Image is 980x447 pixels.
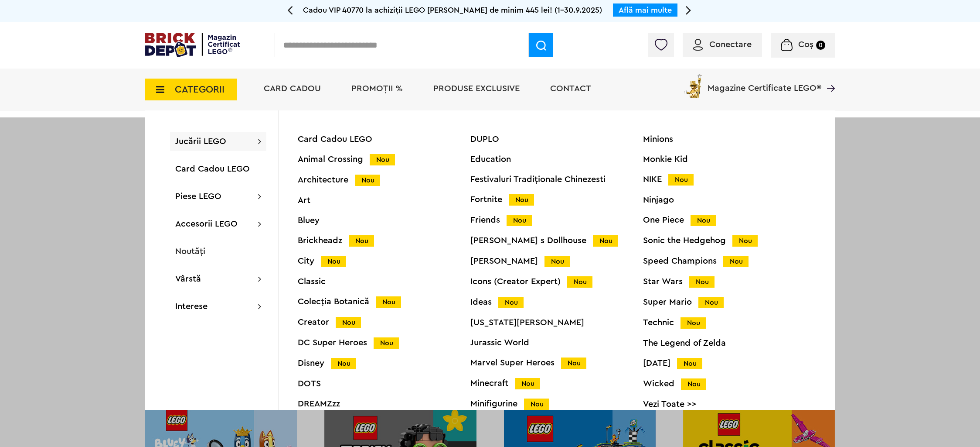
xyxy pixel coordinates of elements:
a: Card Cadou [264,84,321,93]
span: Conectare [709,40,752,49]
a: Magazine Certificate LEGO® [821,72,835,81]
span: Coș [798,40,813,49]
span: Cadou VIP 40770 la achiziții LEGO [PERSON_NAME] de minim 445 lei! (1-30.9.2025) [303,6,602,14]
a: PROMOȚII % [351,84,403,93]
span: Magazine Certificate LEGO® [708,72,821,93]
span: CATEGORII [175,85,225,94]
a: Contact [550,84,591,93]
a: Conectare [693,40,752,49]
small: 0 [816,41,825,50]
a: Produse exclusive [433,84,520,93]
a: Află mai multe [619,6,672,14]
